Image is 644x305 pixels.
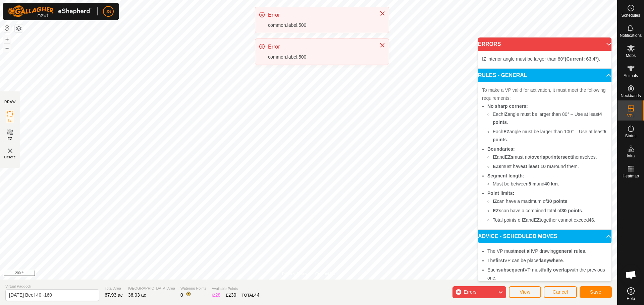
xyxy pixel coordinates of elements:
span: Status [625,134,636,138]
a: Help [618,285,644,303]
b: fully overlap [542,267,570,273]
div: common.label.500 [268,22,373,29]
p-accordion-content: ERRORS [478,51,611,68]
span: Delete [4,155,16,160]
span: Mobs [626,54,636,58]
button: Close [378,9,387,18]
b: anywhere [541,258,563,263]
b: 5 m [529,181,537,186]
li: can have a combined total of . [493,207,607,215]
div: Open chat [621,265,641,285]
li: Each VP must with the previous one. [487,266,607,282]
span: 0 [180,292,183,298]
span: IZ [8,118,12,123]
b: No sharp corners: [487,103,528,109]
li: Total points of and together cannot exceed . [493,216,607,224]
b: Segment length: [487,173,524,178]
b: EZs [493,208,501,213]
p-accordion-header: RULES - GENERAL [478,69,611,82]
b: first [495,258,504,263]
p-accordion-header: ERRORS [478,37,611,51]
img: Gallagher Logo [8,5,92,17]
span: Infra [627,154,635,158]
span: Save [590,289,601,295]
span: Notifications [620,33,642,37]
a: Privacy Policy [282,271,307,277]
div: Error [268,11,373,19]
b: Point limits: [487,190,514,196]
span: Neckbands [621,94,641,98]
button: View [509,286,541,298]
span: View [520,289,530,295]
span: Heatmap [623,174,639,178]
li: must have around them. [493,162,607,170]
div: EZ [226,292,236,299]
li: Must be between and . [493,180,607,188]
span: VPs [627,114,634,118]
li: Each angle must be larger than 100° – Use at least . [493,128,607,144]
b: intersect [552,154,572,160]
p-accordion-header: ADVICE - SCHEDULED MOVES [478,230,611,243]
span: Cancel [552,289,568,295]
b: EZ [534,217,540,223]
span: Watering Points [180,286,206,291]
button: Save [580,286,612,298]
span: JS [106,8,111,15]
b: Boundaries: [487,146,515,152]
span: 44 [254,292,260,298]
b: general rules [556,248,585,254]
b: IZ [503,111,507,117]
button: Reset Map [3,24,11,32]
div: TOTAL [241,292,259,299]
b: EZ [503,129,509,134]
div: IZ [212,292,220,299]
li: The VP can be placed . [487,256,607,264]
li: and must not or themselves. [493,153,607,161]
img: VP [6,147,14,155]
b: 4 points [493,111,602,125]
div: DRAW [4,99,16,104]
span: [GEOGRAPHIC_DATA] Area [128,286,175,291]
span: EZ [8,136,13,141]
span: Errors [464,289,476,295]
span: Animals [624,74,638,78]
span: Help [627,297,635,301]
div: common.label.500 [268,54,373,61]
span: ADVICE - SCHEDULED MOVES [478,234,557,239]
a: Contact Us [315,271,335,277]
li: The VP must VP drawing . [487,247,607,255]
b: (Current: 63.4°) [565,56,599,62]
span: Schedules [621,13,640,17]
b: IZ [493,154,497,160]
span: 36.03 ac [128,292,146,298]
span: 30 [231,292,236,298]
span: To make a VP valid for activation, it must meet the following requirements: [482,87,606,101]
span: Virtual Paddock [5,284,99,289]
span: ERRORS [478,42,501,47]
b: EZs [493,164,501,169]
b: EZs [505,154,514,160]
button: – [3,44,11,52]
li: Each angle must be larger than 80° – Use at least . [493,110,607,126]
p-accordion-content: ADVICE - SCHEDULED MOVES [478,243,611,305]
span: IZ interior angle must be larger than 80° . [482,56,600,62]
b: 30 points [547,199,567,204]
b: meet all [515,248,532,254]
b: IZ [522,217,526,223]
b: 5 points [493,129,606,142]
b: overlap [531,154,548,160]
p-accordion-content: RULES - GENERAL [478,82,611,229]
button: Close [378,41,387,50]
b: IZ [493,199,497,204]
b: 30 points [561,208,582,213]
b: 46 [589,217,594,223]
span: 67.93 ac [105,292,123,298]
span: Total Area [105,286,123,291]
span: Available Points [212,286,259,292]
b: 40 km [544,181,558,186]
button: Map Layers [15,24,23,32]
span: RULES - GENERAL [478,73,527,78]
span: 28 [215,292,221,298]
b: at least 10 m [523,164,551,169]
b: subsequent [498,267,525,273]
